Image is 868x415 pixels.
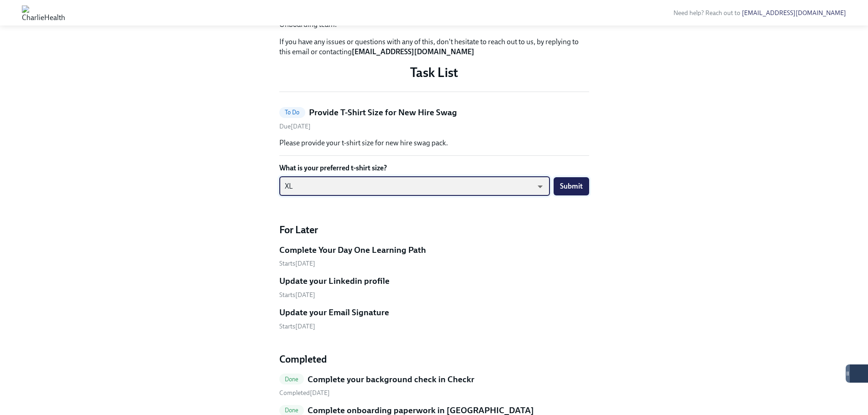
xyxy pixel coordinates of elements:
a: Complete Your Day One Learning PathStarts[DATE] [279,244,589,268]
h4: For Later [279,223,589,237]
p: If you have any issues or questions with any of this, don't hesitate to reach out to us, by reply... [279,37,589,57]
h5: Complete Your Day One Learning Path [279,244,426,256]
span: Monday, September 8th 2025, 10:52 am [279,389,330,397]
p: Task List [279,64,589,81]
h5: Provide T-Shirt Size for New Hire Swag [309,107,457,118]
a: To DoProvide T-Shirt Size for New Hire SwagDue[DATE] [279,107,589,131]
h5: Complete your background check in Checkr [308,374,474,385]
img: CharlieHealth [22,5,65,20]
h5: Update your Linkedin profile [279,275,390,287]
p: Please provide your t-shirt size for new hire swag pack. [279,138,589,148]
span: Need help? Reach out to [673,9,846,17]
label: What is your preferred t-shirt size? [279,163,589,173]
span: Submit [560,182,583,191]
h5: Update your Email Signature [279,307,389,318]
span: Done [279,407,304,414]
div: XL [279,177,550,196]
h4: Completed [279,353,589,366]
strong: [EMAIL_ADDRESS][DOMAIN_NAME] [352,47,474,56]
a: Update your Email SignatureStarts[DATE] [279,307,589,331]
span: Done [279,376,304,383]
button: Submit [554,177,589,195]
a: Update your Linkedin profileStarts[DATE] [279,275,589,299]
span: Friday, September 5th 2025, 10:00 am [279,123,311,130]
span: Monday, September 22nd 2025, 10:00 am [279,291,315,299]
a: DoneComplete your background check in Checkr Completed[DATE] [279,374,589,398]
a: [EMAIL_ADDRESS][DOMAIN_NAME] [742,9,846,17]
span: Monday, September 22nd 2025, 10:00 am [279,260,315,267]
span: Monday, September 22nd 2025, 10:00 am [279,323,315,330]
span: To Do [279,109,305,116]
